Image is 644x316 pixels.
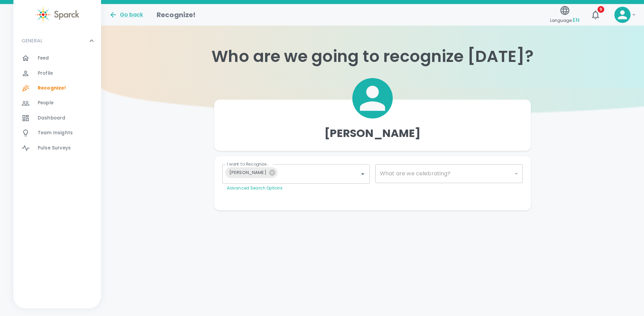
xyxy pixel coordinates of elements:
label: I want to Recognize... [227,161,269,167]
span: Pulse Surveys [38,145,71,151]
span: [PERSON_NAME] [225,169,270,176]
span: Team Insights [38,130,73,136]
span: Language: [550,16,579,25]
h4: [PERSON_NAME] [324,127,421,140]
span: EN [573,16,579,24]
span: Profile [38,70,53,77]
button: 9 [587,7,604,23]
a: Dashboard [13,111,101,126]
a: Recognize! [13,81,101,96]
div: GENERAL [13,31,101,51]
p: GENERAL [22,37,42,44]
h1: Recognize! [157,9,196,20]
a: Sparck logo [13,7,101,23]
div: [PERSON_NAME] [225,167,278,178]
a: People [13,96,101,110]
a: Advanced Search Options [227,185,283,191]
a: Team Insights [13,126,101,140]
div: GENERAL [13,51,101,158]
button: Language:EN [547,3,582,27]
h1: Who are we going to recognize [DATE]? [101,47,644,66]
button: Open [358,169,367,179]
button: Go back [109,11,143,19]
img: Sparck logo [35,7,79,23]
a: Feed [13,51,101,66]
span: Recognize! [38,85,66,92]
span: 9 [598,6,604,13]
span: Dashboard [38,115,65,121]
span: Feed [38,55,49,62]
a: Profile [13,66,101,81]
a: Pulse Surveys [13,141,101,155]
span: People [38,100,54,106]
